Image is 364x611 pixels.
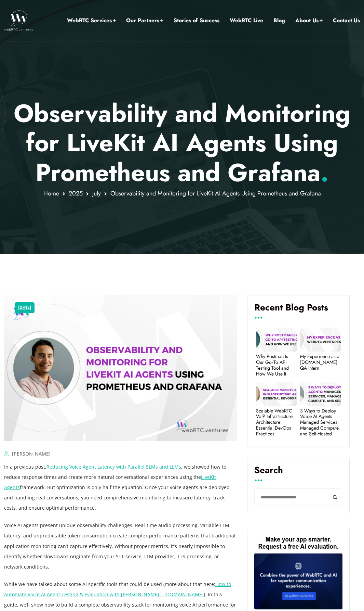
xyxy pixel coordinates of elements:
[230,16,263,25] a: WebRTC Live
[256,408,297,437] a: Scalable WebRTC VoIP Infrastructure Architecture: Essential DevOps Practices
[254,465,342,481] label: Search
[18,303,31,312] a: [DATE]
[295,16,323,25] a: About Us
[256,354,297,377] a: Why Postman Is Our Go‑To API Testing Tool and How We Use It
[300,354,341,371] a: My Experience as a [DOMAIN_NAME] QA Intern
[273,16,285,25] a: Blog
[92,189,101,198] a: July
[300,408,341,437] a: 3 Ways to Deploy Voice AI Agents: Managed Services, Managed Compute, and Self-Hosted
[254,302,342,318] h4: Recent Blog Posts
[126,16,163,25] a: Our Partners
[174,16,219,25] a: Stories of Success
[321,155,328,190] span: .
[46,463,181,470] a: Reducing Voice Agent Latency with Parallel SLMs and LLMs
[110,189,321,198] span: Observability and Monitoring for LiveKit AI Agents Using Prometheus and Grafana
[4,10,33,31] img: WebRTC.ventures
[4,462,237,513] p: In a previous post, , we showed how to reduce response times and create more natural conversation...
[12,450,51,457] a: [PERSON_NAME]
[69,189,83,198] a: 2025
[4,520,237,572] p: Voice AI agents present unique observability challenges. Real-time audio processing, variable LLM...
[333,16,360,25] a: Contact Us
[4,581,231,598] a: How to Automate Voice AI Agent Testing & Evaluation with [PERSON_NAME] – [DOMAIN_NAME]
[43,189,59,198] a: Home
[67,16,116,25] a: WebRTC Services
[4,99,360,187] p: Observability and Monitoring for LiveKit AI Agents Using Prometheus and Grafana
[327,488,342,506] button: Search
